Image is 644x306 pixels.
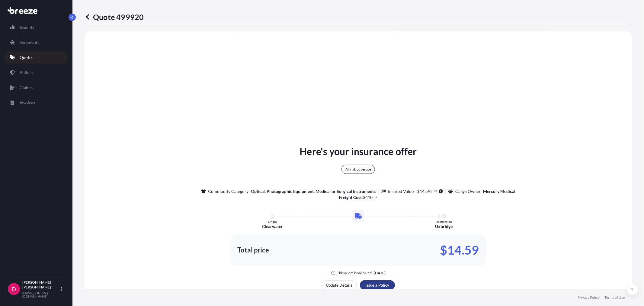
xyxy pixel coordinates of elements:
[12,286,16,292] span: D
[208,188,249,194] p: Commodity Category
[5,82,67,94] a: Claims
[268,220,277,223] p: Origin
[440,245,479,255] p: $14.59
[434,190,437,192] span: 34
[20,24,34,30] p: Insights
[426,189,433,194] span: 592
[374,196,377,198] span: 37
[5,51,67,63] a: Quotes
[363,195,366,200] span: $
[5,97,67,109] a: Invoices
[22,291,60,298] p: [EMAIL_ADDRESS][DOMAIN_NAME]
[435,223,453,229] p: Uxbridge
[20,54,33,60] p: Quotes
[238,247,269,253] p: Total price
[5,67,67,79] a: Policies
[262,223,283,229] p: Clearwater
[455,188,481,194] p: Cargo Owner
[436,220,452,223] p: Destination
[20,85,33,91] p: Claims
[337,271,373,275] p: This quote is valid until
[326,282,353,288] p: Update Details
[20,70,34,76] p: Policies
[420,189,425,194] span: 14
[5,36,67,48] a: Shipments
[418,189,420,194] span: $
[322,280,357,290] button: Update Details
[366,282,389,288] p: Issue a Policy
[373,196,374,198] span: .
[85,12,144,22] p: Quote 499920
[251,188,376,194] p: Optical, Photographic Equipment, Medical or Surgical Instruments
[604,295,625,300] a: Terms of Use
[388,188,414,194] p: Insured Value
[360,280,395,290] button: Issue a Policy
[339,195,362,200] b: Freight Cost
[339,194,378,200] p: :
[20,39,39,45] p: Shipments
[300,144,417,159] p: Here's your insurance offer
[578,295,600,300] a: Privacy Policy
[433,190,434,192] span: .
[22,280,60,290] p: [PERSON_NAME] [PERSON_NAME]
[366,195,373,200] span: 410
[374,271,386,275] p: [DATE]
[341,165,375,174] div: All risk coverage
[20,100,35,106] p: Invoices
[425,189,426,194] span: ,
[5,21,67,33] a: Insights
[483,188,515,194] p: Mercury Medical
